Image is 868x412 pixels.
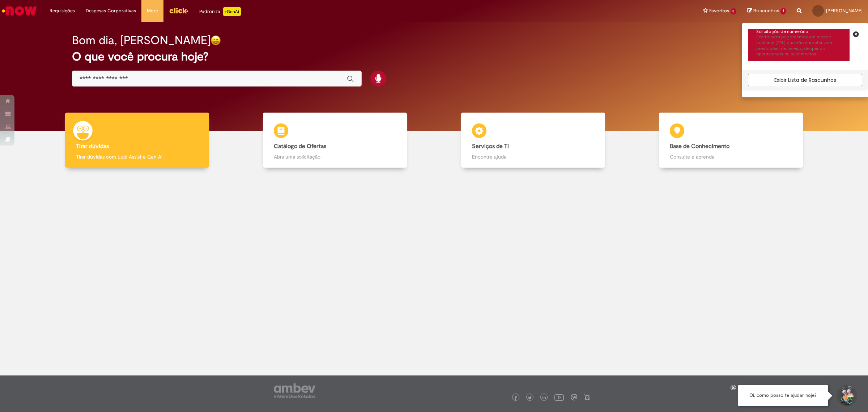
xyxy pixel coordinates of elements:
[38,113,236,168] a: Tirar dúvidas Tirar dúvidas com Lupi Assist e Gen Ai
[72,34,210,47] h2: Bom dia, [PERSON_NAME]
[72,50,796,63] h2: O que você procura hoje?
[731,8,737,14] span: 5
[554,392,564,402] img: logo_footer_youtube.png
[542,396,546,400] img: logo_footer_linkedin.png
[756,34,850,57] p: Oferta para pagamentos em moeda nacional (BRL) que não caracterizem prestações de serviço, despes...
[780,8,786,14] span: 1
[747,8,786,14] a: Rascunhos
[434,113,632,168] a: Serviços de TI Encontre ajuda
[76,143,109,150] b: Tirar dúvidas
[274,153,396,160] p: Abra uma solicitação
[670,153,792,160] p: Consulte e aprenda
[274,383,315,398] img: logo_footer_ambev_rotulo_gray.png
[835,385,857,407] button: Iniciar Conversa de Suporte
[199,7,241,16] div: Padroniza
[86,7,136,14] span: Despesas Corporativas
[147,7,158,14] span: More
[826,8,863,14] span: [PERSON_NAME]
[528,396,532,400] img: logo_footer_twitter.png
[571,394,577,400] img: logo_footer_workplace.png
[223,7,241,16] p: +GenAi
[632,113,830,168] a: Base de Conhecimento Consulte e aprenda
[514,396,518,400] img: logo_footer_facebook.png
[236,113,434,168] a: Catálogo de Ofertas Abra uma solicitação
[1,4,38,18] img: ServiceNow
[210,35,221,46] img: happy-face.png
[76,153,198,160] p: Tirar dúvidas com Lupi Assist e Gen Ai
[709,7,729,14] span: Favoritos
[274,143,326,150] b: Catálogo de Ofertas
[756,29,850,35] div: Solicitação de numerário
[50,7,75,14] span: Requisições
[472,143,509,150] b: Serviços de TI
[753,7,779,14] span: Rascunhos
[670,143,729,150] b: Base de Conhecimento
[584,394,591,400] img: logo_footer_naosei.png
[472,153,594,160] p: Encontre ajuda
[169,5,188,16] img: click_logo_yellow_360x200.png
[748,29,850,61] a: Solicitação de numerário
[738,385,828,406] div: Oi, como posso te ajudar hoje?
[748,74,862,86] a: Exibir Lista de Rascunhos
